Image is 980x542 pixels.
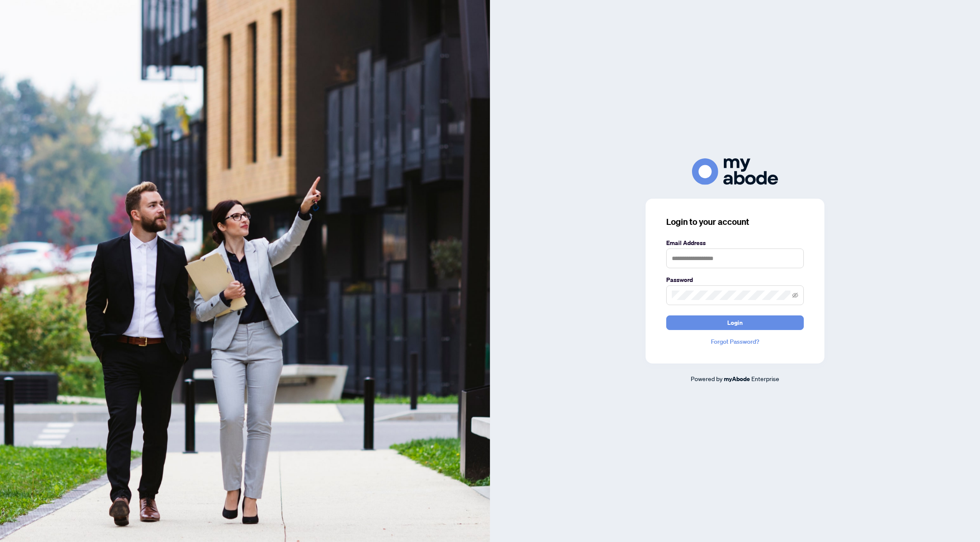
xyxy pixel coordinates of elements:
label: Password [666,275,804,285]
span: Login [727,316,743,330]
a: myAbode [724,374,750,384]
span: Powered by [691,375,723,382]
span: Enterprise [751,375,779,382]
button: Login [666,315,804,330]
label: Email Address [666,238,804,248]
h3: Login to your account [666,216,804,228]
img: ma-logo [692,158,778,185]
span: eye-invisible [792,292,798,298]
a: Forgot Password? [666,337,804,346]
